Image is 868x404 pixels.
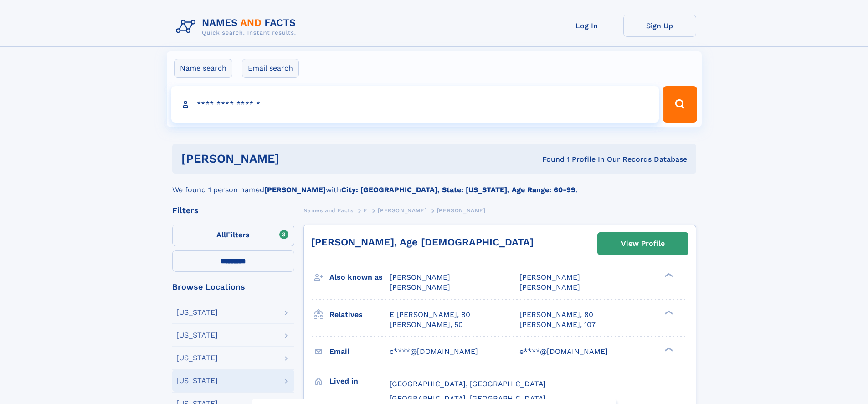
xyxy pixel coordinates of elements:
[172,206,294,215] div: Filters
[216,230,226,239] span: All
[329,270,390,285] h3: Also known as
[242,59,299,78] label: Email search
[411,154,687,164] div: Found 1 Profile In Our Records Database
[176,309,218,316] div: [US_STATE]
[390,379,546,388] span: [GEOGRAPHIC_DATA], [GEOGRAPHIC_DATA]
[172,15,303,39] img: Logo Names and Facts
[341,185,575,194] b: City: [GEOGRAPHIC_DATA], State: [US_STATE], Age Range: 60-99
[303,205,354,216] a: Names and Facts
[174,59,232,78] label: Name search
[519,310,593,320] a: [PERSON_NAME], 80
[176,377,218,384] div: [US_STATE]
[329,307,390,322] h3: Relatives
[390,394,546,403] span: [GEOGRAPHIC_DATA], [GEOGRAPHIC_DATA]
[172,283,294,291] div: Browse Locations
[181,153,411,164] h1: [PERSON_NAME]
[364,207,368,214] span: E
[519,273,580,281] span: [PERSON_NAME]
[172,174,696,195] div: We found 1 person named with .
[329,344,390,359] h3: Email
[519,320,596,330] a: [PERSON_NAME], 107
[378,205,426,216] a: [PERSON_NAME]
[390,283,450,291] span: [PERSON_NAME]
[364,205,368,216] a: E
[598,233,688,255] a: View Profile
[437,207,486,214] span: [PERSON_NAME]
[329,373,390,389] h3: Lived in
[623,15,696,37] a: Sign Up
[519,283,580,291] span: [PERSON_NAME]
[663,86,697,123] button: Search Button
[390,310,470,320] a: E [PERSON_NAME], 80
[663,346,673,352] div: ❯
[390,320,463,330] a: [PERSON_NAME], 50
[378,207,426,214] span: [PERSON_NAME]
[621,233,665,254] div: View Profile
[176,332,218,339] div: [US_STATE]
[171,86,659,123] input: search input
[663,309,673,315] div: ❯
[663,272,673,278] div: ❯
[176,354,218,362] div: [US_STATE]
[390,273,450,281] span: [PERSON_NAME]
[311,236,534,248] a: [PERSON_NAME], Age [DEMOGRAPHIC_DATA]
[550,15,623,37] a: Log In
[264,185,326,194] b: [PERSON_NAME]
[172,225,294,246] label: Filters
